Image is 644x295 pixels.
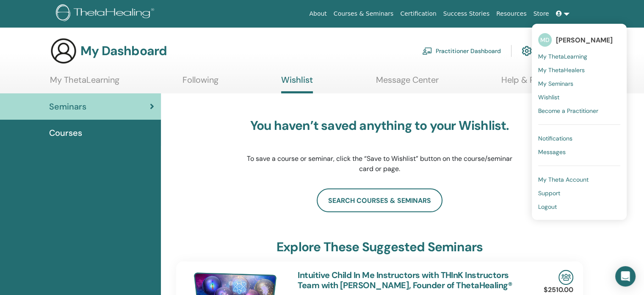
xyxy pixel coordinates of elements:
[49,126,82,139] span: Courses
[306,6,330,22] a: About
[317,188,442,212] a: search courses & seminars
[276,239,483,255] h3: explore these suggested seminars
[397,6,439,22] a: Certification
[538,145,620,159] a: Messages
[538,148,566,156] span: Messages
[440,6,493,22] a: Success Stories
[538,132,620,145] a: Notifications
[50,37,77,65] img: generic-user-icon.jpg
[422,42,501,60] a: Practitioner Dashboard
[422,47,432,55] img: chalkboard-teacher.svg
[544,285,573,295] p: $2510.00
[538,33,552,47] span: MD
[522,44,532,58] img: cog.svg
[558,270,573,285] img: In-Person Seminar
[538,77,620,90] a: My Seminars
[538,173,620,186] a: My Theta Account
[538,135,572,142] span: Notifications
[80,43,167,59] h3: My Dashboard
[330,6,397,22] a: Courses & Seminars
[556,36,613,45] span: [PERSON_NAME]
[538,50,620,63] a: My ThetaLearning
[246,118,513,133] h3: You haven’t saved anything to your Wishlist.
[538,53,587,60] span: My ThetaLearning
[538,203,557,211] span: Logout
[538,200,620,214] a: Logout
[376,75,439,91] a: Message Center
[50,75,119,91] a: My ThetaLearning
[56,4,157,23] img: logo.png
[615,266,636,287] div: Open Intercom Messenger
[281,75,313,93] a: Wishlist
[501,75,569,91] a: Help & Resources
[538,80,573,87] span: My Seminars
[538,186,620,200] a: Support
[298,270,512,291] a: Intuitive Child In Me Instructors with THInK Instructors Team with [PERSON_NAME], Founder of Thet...
[538,189,560,197] span: Support
[538,90,620,104] a: Wishlist
[182,75,218,91] a: Following
[246,154,513,174] p: To save a course or seminar, click the “Save to Wishlist” button on the course/seminar card or page.
[538,93,559,101] span: Wishlist
[530,6,553,22] a: Store
[538,104,620,118] a: Become a Practitioner
[538,66,585,74] span: My ThetaHealers
[538,30,620,50] a: MD[PERSON_NAME]
[522,42,569,60] a: My Account
[49,100,86,113] span: Seminars
[493,6,530,22] a: Resources
[538,63,620,77] a: My ThetaHealers
[538,107,598,115] span: Become a Practitioner
[538,176,589,183] span: My Theta Account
